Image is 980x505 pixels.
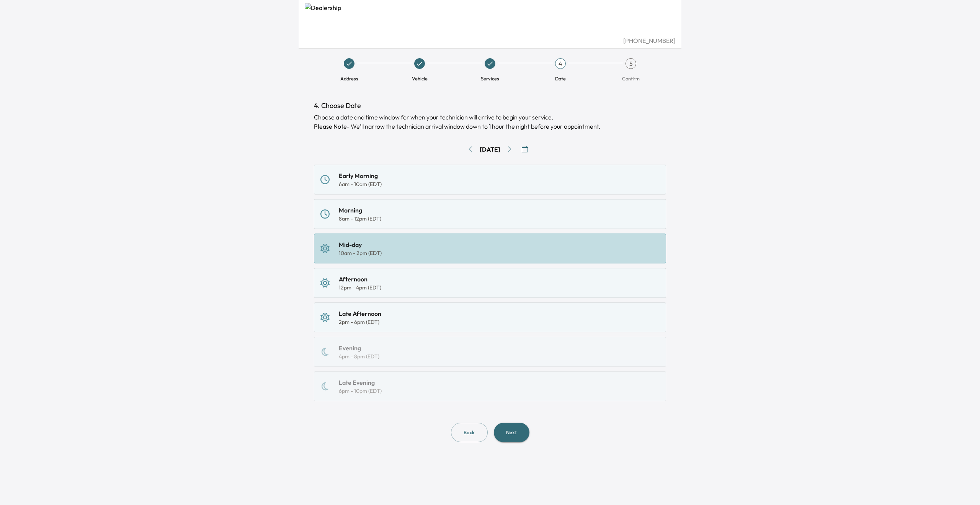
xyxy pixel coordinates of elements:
div: [PHONE_NUMBER] [305,36,675,45]
div: 6am - 10am (EDT) [339,180,382,188]
span: Address [340,75,358,82]
span: Date [555,75,566,82]
div: Early Morning [339,171,382,180]
div: 4 [555,58,566,69]
button: Back [451,423,488,442]
div: 5 [626,58,636,69]
div: Late Afternoon [339,309,381,318]
div: Afternoon [339,275,381,284]
div: Choose a date and time window for when your technician will arrive to begin your service. [314,113,666,131]
p: - We'll narrow the technician arrival window down to 1 hour the night before your appointment. [314,122,666,131]
div: 2pm - 6pm (EDT) [339,318,381,326]
button: Go to previous day [464,143,477,155]
div: [DATE] [480,145,500,154]
b: Please Note [314,123,347,130]
h1: 4. Choose Date [314,100,666,111]
span: Vehicle [412,75,428,82]
div: 8am - 12pm (EDT) [339,215,381,222]
div: 12pm - 4pm (EDT) [339,284,381,291]
img: Dealership [305,3,675,36]
div: 10am - 2pm (EDT) [339,249,382,257]
button: Go to next day [503,143,516,155]
div: Morning [339,206,381,215]
div: Mid-day [339,240,382,249]
span: Services [481,75,499,82]
button: Next [494,423,529,442]
span: Confirm [622,75,640,82]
